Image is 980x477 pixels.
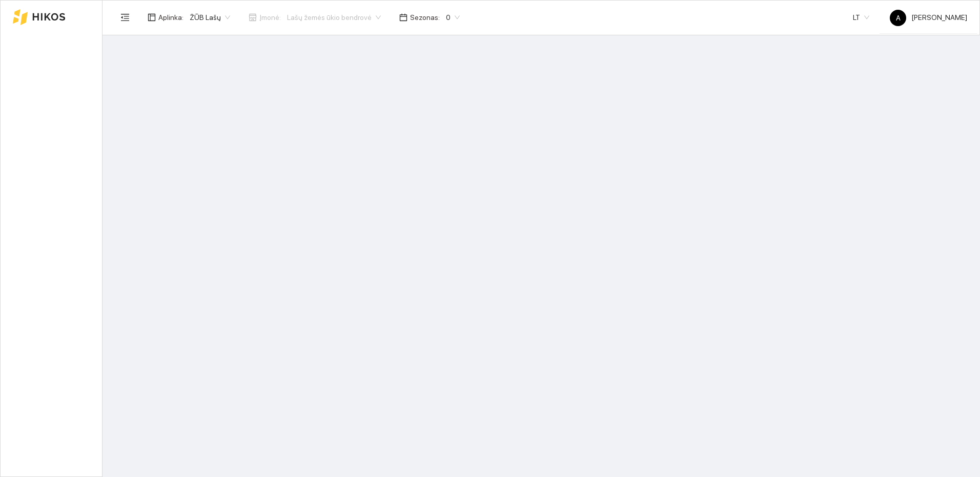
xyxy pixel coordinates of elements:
span: shop [249,13,257,21]
button: menu-fold [115,7,135,28]
span: LT [853,10,869,25]
span: calendar [399,13,407,21]
span: ŽŪB Lašų [190,10,230,25]
span: Sezonas : [410,12,440,23]
span: [PERSON_NAME] [890,13,967,21]
span: menu-fold [120,13,130,22]
span: A [896,10,901,26]
span: layout [148,13,156,21]
span: Įmonė : [259,12,281,23]
span: Aplinka : [158,12,183,23]
span: 0 [446,10,460,25]
span: Lašų žemės ūkio bendrovė [287,10,381,25]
